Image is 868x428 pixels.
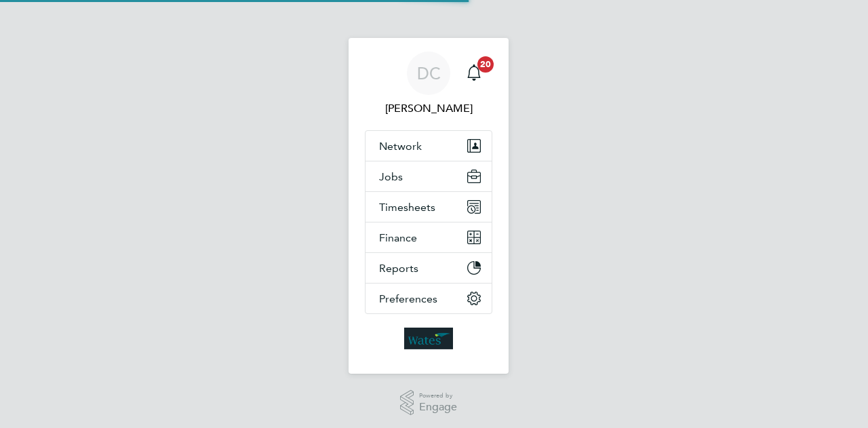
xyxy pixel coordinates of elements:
[404,328,453,349] img: wates-logo-retina.png
[379,292,437,305] span: Preferences
[366,284,492,313] button: Preferences
[365,52,492,117] a: DC[PERSON_NAME]
[460,52,488,95] a: 20
[400,390,458,416] a: Powered byEngage
[477,56,494,73] span: 20
[379,170,403,183] span: Jobs
[365,100,492,117] span: Daisy Cadman
[366,253,492,283] button: Reports
[379,231,417,244] span: Finance
[366,222,492,252] button: Finance
[365,328,492,349] a: Go to home page
[379,201,435,214] span: Timesheets
[419,402,457,413] span: Engage
[366,192,492,222] button: Timesheets
[349,38,509,374] nav: Main navigation
[366,161,492,191] button: Jobs
[366,131,492,161] button: Network
[419,390,457,402] span: Powered by
[379,262,418,275] span: Reports
[417,64,441,82] span: DC
[379,140,422,153] span: Network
